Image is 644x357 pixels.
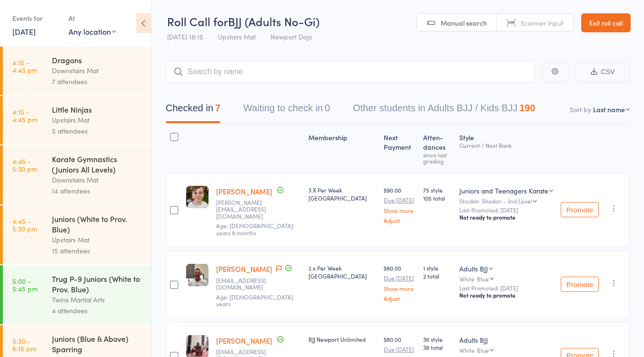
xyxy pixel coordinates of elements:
[167,13,228,29] span: Roll Call for
[186,186,208,208] img: image1614141035.png
[423,186,452,194] span: 75 style
[519,103,535,113] div: 190
[423,343,452,351] span: 38 total
[477,276,489,282] div: Blue
[459,347,553,353] div: White
[353,98,535,123] button: Other students in Adults BJJ / Kids BJJ190
[216,199,301,220] small: turner.tiffany76@gmail.com
[12,108,38,123] time: 4:15 - 4:45 pm
[52,185,143,196] div: 14 attendees
[308,335,376,343] div: BJJ Newport Unlimited
[308,186,376,202] div: 3 X Per Week [GEOGRAPHIC_DATA]
[459,285,553,291] small: Last Promoted: [DATE]
[69,10,116,26] div: At
[459,335,553,345] div: Adults BJJ
[52,154,143,174] div: Karate Gymnastics (Juniors All Levels)
[270,32,312,41] span: Newport Dojo
[384,346,416,353] small: Due [DATE]
[167,32,203,41] span: [DATE] 18:15
[459,264,488,273] div: Adults BJJ
[423,152,452,164] div: since last grading
[216,293,293,308] span: Age: [DEMOGRAPHIC_DATA] years
[12,58,38,74] time: 4:15 - 4:45 pm
[384,295,416,301] a: Adjust
[186,264,208,286] img: image1674865420.png
[423,194,452,202] span: 105 total
[441,18,487,28] span: Manual search
[570,105,591,114] label: Sort by
[216,264,272,274] a: [PERSON_NAME]
[423,335,452,343] span: 36 style
[52,104,143,115] div: Little Ninjas
[384,197,416,203] small: Due [DATE]
[561,277,599,292] button: Promote
[384,217,416,223] a: Adjust
[459,276,553,282] div: White
[52,273,143,294] div: Trug P-9 Juniors (White to Prov. Blue)
[384,285,416,291] a: Show more
[215,103,220,113] div: 7
[3,47,151,95] a: 4:15 -4:45 pmDragonsDownstairs Mat7 attendees
[12,277,38,292] time: 5:00 - 5:45 pm
[216,336,272,346] a: [PERSON_NAME]
[218,32,256,41] span: Upstairs Mat
[166,61,535,83] input: Search by name
[459,198,553,204] div: Shodan
[384,207,416,213] a: Show more
[52,294,143,305] div: Twins Martial Arts
[477,347,489,353] div: Blue
[384,275,416,281] small: Due [DATE]
[52,234,143,245] div: Upstairs Mat
[459,213,553,221] div: Not ready to promote
[419,128,456,169] div: Atten­dances
[384,264,416,301] div: $80.00
[459,186,548,195] div: Juniors and Teenagers Karate
[3,265,151,324] a: 5:00 -5:45 pmTrug P-9 Juniors (White to Prov. Blue)Twins Martial Arts4 attendees
[581,13,631,32] a: Exit roll call
[216,277,301,291] small: nbischa@gmail.com
[52,305,143,316] div: 4 attendees
[52,125,143,136] div: 5 attendees
[228,13,319,29] span: BJJ (Adults No-Gi)
[69,26,116,37] div: Any location
[52,245,143,256] div: 15 attendees
[423,264,452,272] span: 1 style
[423,272,452,280] span: 2 total
[52,65,143,76] div: Downstairs Mat
[12,26,36,37] a: [DATE]
[482,198,532,204] div: Shodan - 2nd Level
[243,98,330,123] button: Waiting to check in0
[521,18,564,28] span: Scanner input
[384,186,416,223] div: $90.00
[52,174,143,185] div: Downstairs Mat
[166,98,220,123] button: Checked in7
[459,142,553,148] div: Current / Next Rank
[561,202,599,217] button: Promote
[3,145,151,204] a: 4:45 -5:30 pmKarate Gymnastics (Juniors All Levels)Downstairs Mat14 attendees
[52,115,143,125] div: Upstairs Mat
[459,291,553,299] div: Not ready to promote
[459,207,553,213] small: Last Promoted: [DATE]
[52,333,143,354] div: Juniors (Blue & Above) Sparring
[12,337,36,352] time: 5:30 - 6:15 pm
[308,264,376,280] div: 2 x Per Week [GEOGRAPHIC_DATA]
[216,186,272,196] a: [PERSON_NAME]
[3,96,151,145] a: 4:15 -4:45 pmLittle NinjasUpstairs Mat5 attendees
[12,217,37,232] time: 4:45 - 5:30 pm
[325,103,330,113] div: 0
[52,55,143,65] div: Dragons
[12,157,37,173] time: 4:45 - 5:30 pm
[593,105,625,114] div: Last name
[12,10,59,26] div: Events for
[305,128,380,169] div: Membership
[3,205,151,264] a: 4:45 -5:30 pmJuniors (White to Prov. Blue)Upstairs Mat15 attendees
[52,213,143,234] div: Juniors (White to Prov. Blue)
[380,128,419,169] div: Next Payment
[216,222,293,236] span: Age: [DEMOGRAPHIC_DATA] years 9 months
[575,62,630,82] button: CSV
[52,76,143,87] div: 7 attendees
[456,128,557,169] div: Style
